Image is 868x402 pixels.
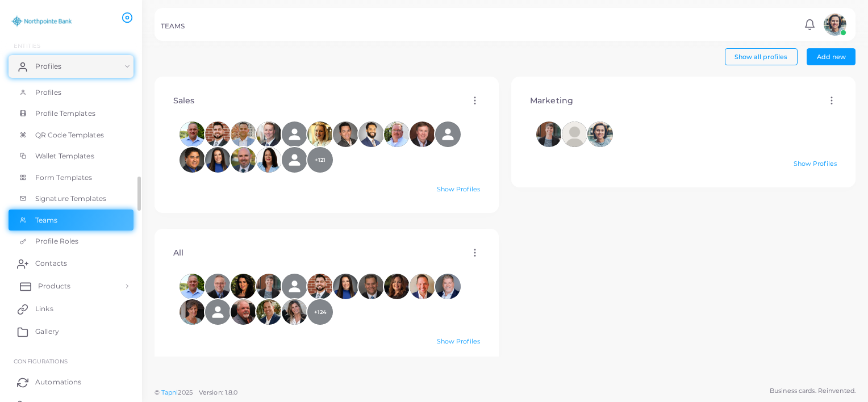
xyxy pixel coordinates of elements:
span: Gallery [35,326,59,337]
svg: person fill [287,152,302,167]
span: Profiles [35,61,61,72]
a: Wallet Templates [9,145,133,167]
img: avatar [307,274,333,299]
img: avatar [307,122,333,147]
span: Nichole Longtin [282,299,307,325]
span: Tara Gallichio [282,147,307,173]
span: Stacy Bishop [384,274,410,299]
span: Regan Simpson [180,299,205,325]
img: avatar [256,299,282,325]
span: +121 [315,157,325,162]
img: avatar [536,122,562,147]
span: Signature Templates [35,194,106,204]
span: Add new [817,53,846,61]
span: Russ Jameson [410,274,435,299]
a: Profile Roles [9,231,133,252]
span: Thomas Tara [231,147,256,173]
img: avatar [205,122,231,147]
a: Show Profiles [437,185,480,193]
span: Tim Christoffersen [180,147,205,173]
h4: Sales [173,96,195,106]
span: Show all profiles [735,53,787,61]
img: avatar [358,122,384,147]
span: Alyssa Jacolucci [231,274,256,299]
img: avatar [231,274,256,299]
span: Links [35,304,53,314]
a: Signature Templates [9,188,133,210]
button: Add new [807,48,856,65]
span: Profiles [35,87,61,98]
span: Laura VanEngen [587,122,613,147]
span: Paul Ferreira [256,299,282,325]
span: Paul Strum [205,299,231,325]
span: Tim Marti [435,122,461,147]
a: avatar [820,13,849,36]
img: avatar [231,299,256,325]
img: avatar [358,274,384,299]
span: Yvonne Cummings [282,274,307,299]
span: Wallet Templates [35,151,94,161]
img: avatar [256,274,282,299]
a: Form Templates [9,167,133,189]
a: QR Code Templates [9,124,133,146]
a: Profile Templates [9,103,133,124]
span: Version: 1.8.0 [199,388,238,396]
span: Steven Ricciardi [358,274,384,299]
span: Vlad Duque [333,122,358,147]
a: Contacts [9,252,133,275]
span: Tiffany Ressetar [205,147,231,173]
span: Tyler Jenkins [358,122,384,147]
button: Show all profiles [725,48,798,65]
span: Products [38,281,70,291]
span: Profile Roles [35,236,78,246]
img: avatar [384,122,410,147]
span: Adam Dublet [180,122,205,147]
span: Business cards. Reinvented. [770,386,856,396]
svg: person fill [287,279,302,294]
a: Profiles [9,82,133,103]
span: Theri Isaacs [256,147,282,173]
svg: person fill [210,304,226,320]
span: Rob Cowley [435,274,461,299]
a: Links [9,298,133,320]
span: Adam Dublet [180,274,205,299]
span: QR Code Templates [35,130,104,140]
span: Tiffany Ressetar [333,274,358,299]
span: Paul Munsie [231,299,256,325]
a: Gallery [9,320,133,343]
span: Zack Maurer [205,122,231,147]
img: avatar [333,274,358,299]
h4: Marketing [530,96,573,106]
img: avatar [180,299,205,325]
span: Tim Pierce [410,122,435,147]
img: avatar [180,147,205,173]
span: Zachary Levesque [231,122,256,147]
span: © [155,388,237,397]
a: Show Profiles [437,337,480,345]
span: Contacts [35,258,67,269]
img: avatar [410,274,435,299]
img: avatar [384,274,410,299]
a: Tapni [161,388,178,396]
span: Timothy Tusing [384,122,410,147]
span: Automations [35,377,81,387]
span: Zack Maurer [307,274,333,299]
img: avatar [231,147,256,173]
img: avatar [205,147,231,173]
img: avatar [231,122,256,147]
span: Zach Emerson [256,122,282,147]
img: avatar [256,147,282,173]
span: Teams [35,215,58,225]
svg: person fill [440,127,456,142]
img: avatar [180,122,205,147]
a: Profiles [9,55,133,78]
span: Form Templates [35,173,93,183]
img: avatar [562,122,587,147]
img: avatar [282,299,307,325]
span: Kelli Boldyreff [536,122,562,147]
img: avatar [333,122,358,147]
a: Show Profiles [794,160,837,167]
img: avatar [256,122,282,147]
span: 2025 [178,388,192,397]
img: avatar [180,274,205,299]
